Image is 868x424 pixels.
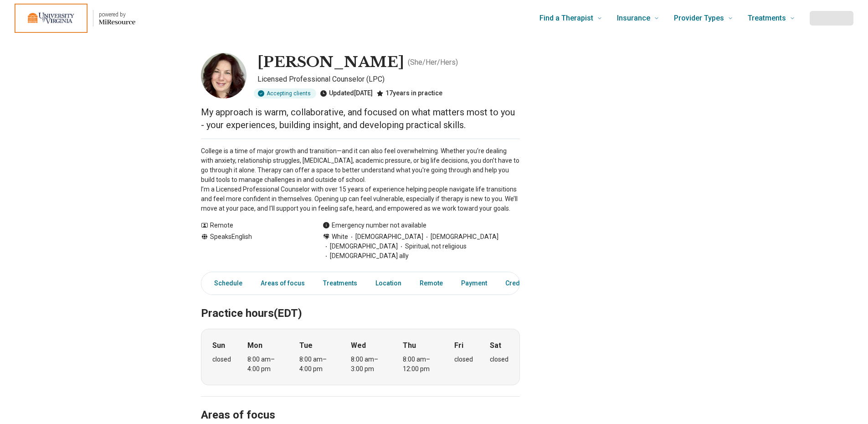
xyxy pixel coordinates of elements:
a: Remote [414,274,448,293]
p: powered by [99,11,135,18]
div: 8:00 am – 12:00 pm [403,355,438,374]
span: [DEMOGRAPHIC_DATA] ally [323,251,409,261]
strong: Mon [247,340,262,351]
div: closed [490,355,508,364]
span: [DEMOGRAPHIC_DATA] [348,232,423,242]
a: Credentials [500,274,545,293]
span: [DEMOGRAPHIC_DATA] [423,232,498,242]
div: 17 years in practice [376,88,442,98]
span: Treatments [748,12,786,25]
p: ( She/Her/Hers ) [408,57,458,68]
div: When does the program meet? [201,329,520,385]
div: Updated [DATE] [320,88,373,98]
span: Insurance [617,12,650,25]
div: Emergency number not available [323,221,426,230]
h1: [PERSON_NAME] [257,53,404,72]
h2: Practice hours (EDT) [201,284,520,321]
div: 8:00 am – 3:00 pm [351,355,386,374]
a: Schedule [203,274,248,293]
span: [DEMOGRAPHIC_DATA] [323,242,398,251]
div: 8:00 am – 4:00 pm [247,355,282,374]
div: closed [212,355,231,364]
a: Home page [15,4,135,33]
span: Spiritual, not religious [398,242,467,251]
a: Treatments [318,274,363,293]
div: Accepting clients [254,88,316,98]
span: Find a Therapist [539,12,593,25]
strong: Thu [403,340,416,351]
span: Provider Types [674,12,724,25]
h2: Areas of focus [201,386,520,423]
div: 8:00 am – 4:00 pm [299,355,334,374]
strong: Sat [490,340,501,351]
span: White [332,232,348,242]
img: Denise Thomson, Licensed Professional Counselor (LPC) [201,53,247,98]
strong: Sun [212,340,225,351]
strong: Tue [299,340,313,351]
p: Licensed Professional Counselor (LPC) [257,74,520,85]
div: Remote [201,221,304,230]
strong: Fri [454,340,463,351]
a: Location [370,274,407,293]
a: Areas of focus [255,274,310,293]
div: Speaks English [201,232,304,261]
p: My approach is warm, collaborative, and focused on what matters most to you - your experiences, b... [201,106,520,131]
strong: Wed [351,340,366,351]
a: Payment [456,274,493,293]
p: College is a time of major growth and transition—and it can also feel overwhelming. Whether you'r... [201,146,520,213]
div: closed [454,355,473,364]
